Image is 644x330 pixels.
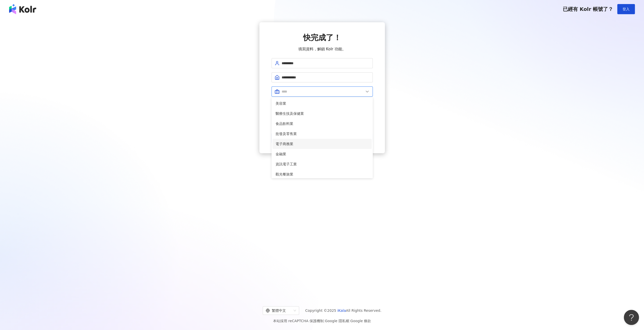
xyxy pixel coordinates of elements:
span: 金融業 [276,151,369,157]
img: logo [9,4,36,14]
span: | [349,319,350,323]
span: 美容業 [276,101,369,106]
span: Copyright © 2025 All Rights Reserved. [305,307,381,314]
span: 已經有 Kolr 帳號了？ [563,6,613,12]
a: Google 隱私權 [325,319,349,323]
span: 資訊電子工業 [276,161,369,167]
span: 醫療生技及保健業 [276,111,369,116]
a: iKala [337,309,346,313]
div: 繁體中文 [266,306,292,315]
span: 批發及零售業 [276,131,369,137]
button: 登入 [617,4,635,14]
span: | [324,319,325,323]
a: Google 條款 [350,319,371,323]
span: 登入 [622,7,630,11]
span: 填寫資料，解鎖 Kolr 功能。 [298,46,346,52]
span: 本站採用 reCAPTCHA 保護機制 [273,318,371,324]
span: 觀光餐旅業 [276,171,369,177]
span: 食品飲料業 [276,121,369,126]
span: 電子商務業 [276,141,369,147]
span: 快完成了！ [303,33,341,42]
iframe: Help Scout Beacon - Open [624,310,639,325]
